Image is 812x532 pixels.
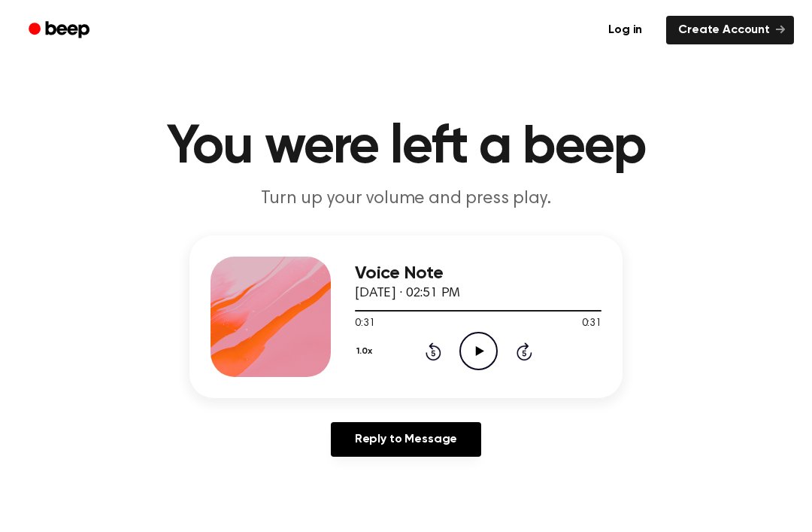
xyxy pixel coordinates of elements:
p: Turn up your volume and press play. [117,187,695,211]
a: Reply to Message [331,422,481,457]
button: 1.0x [355,339,377,364]
a: Create Account [666,16,794,44]
h1: You were left a beep [21,120,791,175]
span: 0:31 [582,316,601,332]
a: Beep [18,16,103,45]
h3: Voice Note [355,263,601,284]
span: 0:31 [355,316,374,332]
a: Log in [593,13,657,47]
span: [DATE] · 02:51 PM [355,287,460,300]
